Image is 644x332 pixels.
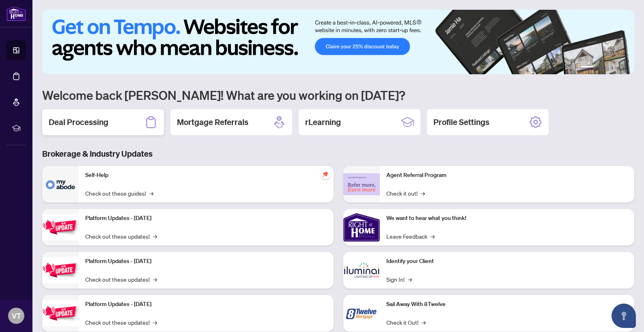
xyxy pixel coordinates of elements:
[321,169,330,179] span: pushpin
[85,189,153,198] a: Check out these guides!→
[433,116,489,128] h2: Profile Settings
[343,252,380,289] img: Identify your Client
[85,171,327,180] p: Self-Help
[85,275,157,284] a: Check out these updates!→
[386,257,628,266] p: Identify your Client
[386,318,426,327] a: Check it Out!→
[85,300,327,309] p: Platform Updates - [DATE]
[153,318,157,327] span: →
[42,300,79,326] img: Platform Updates - June 23, 2025
[343,173,380,196] img: Agent Referral Program
[623,66,626,69] button: 6
[431,232,435,241] span: →
[6,6,26,21] img: logo
[153,275,157,284] span: →
[386,300,628,309] p: Sail Away With 8Twelve
[612,304,636,328] button: Open asap
[421,189,425,198] span: →
[305,116,341,128] h2: rLearning
[386,214,628,223] p: We want to hear what you think!
[177,116,248,128] h2: Mortgage Referrals
[386,171,628,180] p: Agent Referral Program
[386,232,435,241] a: Leave Feedback→
[12,310,21,321] span: VT
[386,275,412,284] a: Sign In!→
[42,257,79,283] img: Platform Updates - July 8, 2025
[49,116,108,128] h2: Deal Processing
[85,232,157,241] a: Check out these updates!→
[85,257,327,266] p: Platform Updates - [DATE]
[610,66,613,69] button: 4
[603,66,607,69] button: 3
[149,189,153,198] span: →
[616,66,620,69] button: 5
[408,275,412,284] span: →
[42,10,634,74] img: Slide 0
[597,66,600,69] button: 2
[581,66,594,69] button: 1
[85,318,157,327] a: Check out these updates!→
[343,209,380,246] img: We want to hear what you think!
[42,166,79,203] img: Self-Help
[85,214,327,223] p: Platform Updates - [DATE]
[343,295,380,332] img: Sail Away With 8Twelve
[153,232,157,241] span: →
[42,148,634,160] h3: Brokerage & Industry Updates
[422,318,426,327] span: →
[42,87,634,103] h1: Welcome back [PERSON_NAME]! What are you working on [DATE]?
[42,214,79,240] img: Platform Updates - July 21, 2025
[386,189,425,198] a: Check it out!→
